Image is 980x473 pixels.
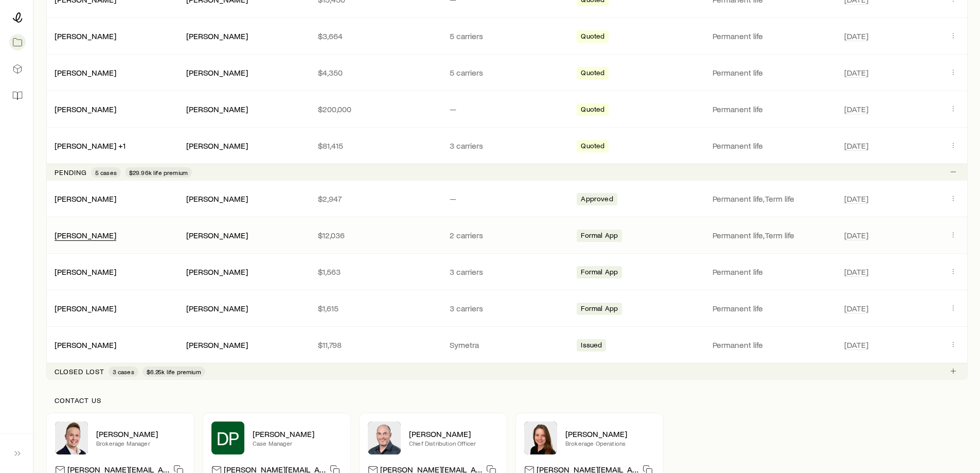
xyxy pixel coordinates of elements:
p: [PERSON_NAME] [96,429,186,439]
p: 5 carriers [450,31,565,41]
span: Formal App [581,268,618,278]
p: Chief Distribution Officer [409,439,498,447]
p: 3 carriers [450,141,565,151]
p: 3 carriers [450,267,565,277]
p: Brokerage Operations [565,439,655,447]
span: $29.96k life premium [129,168,188,177]
p: $1,615 [318,303,433,313]
div: [PERSON_NAME] [186,31,248,42]
p: $81,415 [318,141,433,151]
p: [PERSON_NAME] [565,429,655,439]
span: Formal App [581,304,618,315]
a: [PERSON_NAME] [55,194,116,203]
a: [PERSON_NAME] [55,230,116,240]
div: [PERSON_NAME] [55,67,116,78]
p: Permanent life [712,303,828,313]
p: Permanent life [712,104,828,114]
p: $12,036 [318,230,433,240]
span: $6.25k life premium [147,367,201,376]
div: [PERSON_NAME] [55,340,116,351]
img: Derek Wakefield [55,422,88,454]
a: [PERSON_NAME] [55,340,116,349]
div: [PERSON_NAME] [186,67,248,78]
a: [PERSON_NAME] [55,31,116,41]
p: $200,000 [318,104,433,114]
p: $2,947 [318,194,433,204]
p: [PERSON_NAME] [253,429,342,439]
div: [PERSON_NAME] [186,141,248,151]
p: $1,563 [318,267,433,277]
p: Permanent life [712,340,828,350]
div: [PERSON_NAME] [55,267,116,277]
div: [PERSON_NAME] [55,31,116,42]
div: [PERSON_NAME] [55,104,116,115]
p: Permanent life [712,31,828,41]
div: [PERSON_NAME] [186,267,248,277]
p: Permanent life, Term life [712,230,828,240]
span: Formal App [581,231,618,242]
p: Brokerage Manager [96,439,186,447]
p: $11,798 [318,340,433,350]
div: [PERSON_NAME] [186,340,248,351]
span: 5 cases [95,168,117,177]
p: $3,664 [318,31,433,41]
span: Quoted [581,105,604,116]
div: [PERSON_NAME] [186,104,248,115]
p: [PERSON_NAME] [409,429,498,439]
div: [PERSON_NAME] [186,230,248,241]
p: Permanent life [712,141,828,151]
p: $4,350 [318,67,433,78]
span: Approved [581,195,613,205]
p: Permanent life [712,267,828,277]
a: [PERSON_NAME] [55,67,116,77]
div: [PERSON_NAME] [55,194,116,204]
img: Ellen Wall [524,422,557,454]
div: [PERSON_NAME] [55,303,116,314]
a: [PERSON_NAME] [55,267,116,276]
p: 2 carriers [450,230,565,240]
p: — [450,104,565,114]
span: [DATE] [844,31,868,41]
p: Pending [55,168,87,177]
p: 3 carriers [450,303,565,313]
span: [DATE] [844,267,868,277]
span: 3 cases [113,367,134,376]
span: [DATE] [844,67,868,78]
span: Quoted [581,68,604,79]
img: Dan Pierson [368,422,401,454]
p: Closed lost [55,367,104,376]
p: Symetra [450,340,565,350]
span: [DATE] [844,303,868,313]
span: Quoted [581,142,604,152]
span: Quoted [581,32,604,43]
span: [DATE] [844,194,868,204]
p: Case Manager [253,439,342,447]
div: [PERSON_NAME] [186,194,248,204]
a: [PERSON_NAME] [55,303,116,313]
div: [PERSON_NAME] [55,230,116,241]
a: [PERSON_NAME] +1 [55,141,126,150]
span: DP [217,428,240,448]
span: [DATE] [844,141,868,151]
span: [DATE] [844,340,868,350]
span: [DATE] [844,230,868,240]
p: — [450,194,565,204]
p: Permanent life [712,67,828,78]
p: Contact us [55,396,959,405]
span: Issued [581,341,602,352]
span: [DATE] [844,104,868,114]
a: [PERSON_NAME] [55,104,116,114]
div: [PERSON_NAME] +1 [55,141,126,151]
div: [PERSON_NAME] [186,303,248,314]
p: Permanent life, Term life [712,194,828,204]
p: 5 carriers [450,67,565,78]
